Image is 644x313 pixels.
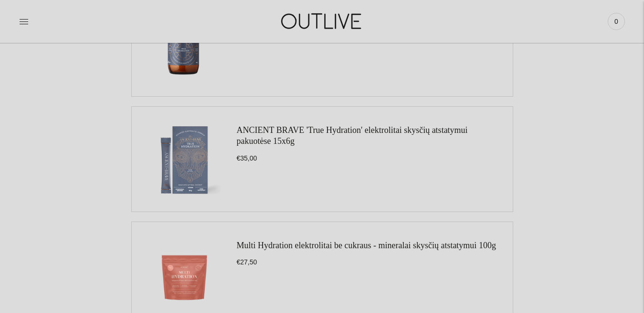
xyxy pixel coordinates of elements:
img: OUTLIVE [263,5,382,38]
a: ANCIENT BRAVE 'True Hydration' elektrolitai skysčių atstatymui pakuotėse 15x6g [237,125,468,146]
span: €35,00 [237,154,257,162]
a: Multi Hydration elektrolitai be cukraus - mineralai skysčių atstatymui 100g [237,241,496,250]
a: 0 [608,11,625,32]
span: €27,50 [237,258,257,266]
span: 0 [610,15,623,28]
